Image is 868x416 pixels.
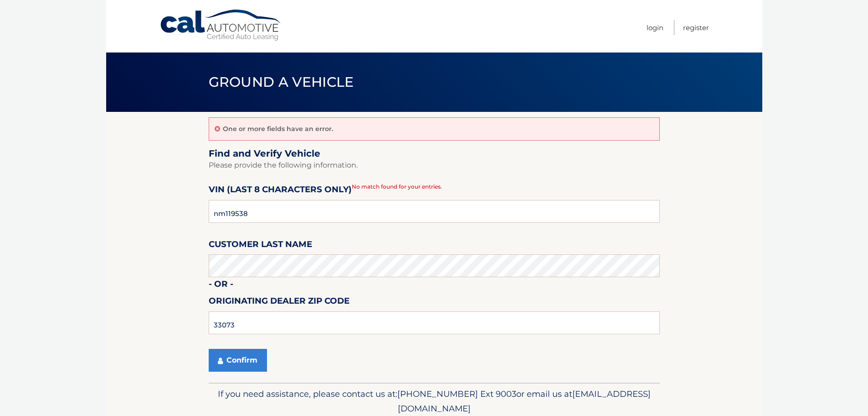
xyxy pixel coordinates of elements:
[209,349,267,372] button: Confirm
[209,148,660,159] h2: Find and Verify Vehicle
[647,20,663,35] a: Login
[223,125,333,133] p: One or more fields have an error.
[215,387,654,416] p: If you need assistance, please contact us at: or email us at
[209,183,352,200] label: VIN (last 8 characters only)
[398,389,651,414] span: [EMAIL_ADDRESS][DOMAIN_NAME]
[397,389,516,399] span: [PHONE_NUMBER] Ext 9003
[352,183,442,190] span: No match found for your entries.
[159,9,282,42] a: Cal Automotive
[209,277,233,294] label: - or -
[209,159,660,172] p: Please provide the following information.
[209,237,312,254] label: Customer Last Name
[209,74,354,90] span: Ground a Vehicle
[209,294,349,311] label: Originating Dealer Zip Code
[683,20,709,35] a: Register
